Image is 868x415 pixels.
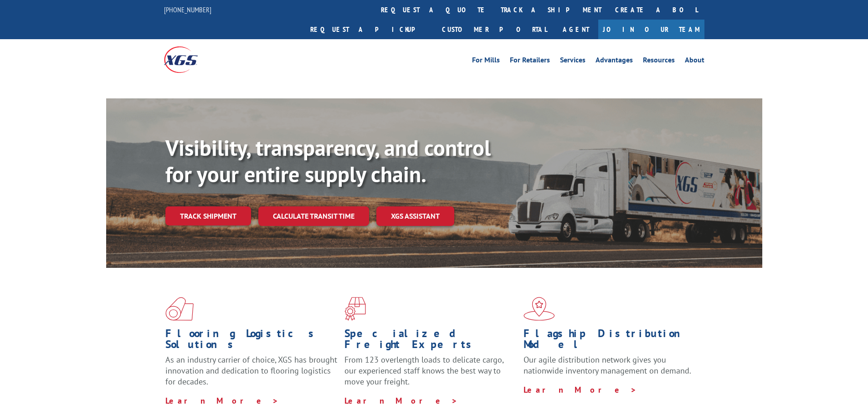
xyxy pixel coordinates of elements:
[643,56,675,67] a: Resources
[165,133,491,188] b: Visibility, transparency, and control for your entire supply chain.
[165,206,251,225] a: Track shipment
[303,20,435,39] a: Request a pickup
[524,354,691,376] span: Our agile distribution network gives you nationwide inventory management on demand.
[685,56,704,67] a: About
[258,206,369,226] a: Calculate transit time
[598,20,704,39] a: Join Our Team
[344,395,458,406] a: Learn More >
[165,354,337,387] span: As an industry carrier of choice, XGS has brought innovation and dedication to flooring logistics...
[560,56,586,67] a: Services
[165,297,194,321] img: xgs-icon-total-supply-chain-intelligence-red
[344,328,517,354] h1: Specialized Freight Experts
[524,384,637,395] a: Learn More >
[165,395,279,406] a: Learn More >
[164,5,211,14] a: [PHONE_NUMBER]
[344,297,366,321] img: xgs-icon-focused-on-flooring-red
[524,328,696,354] h1: Flagship Distribution Model
[165,328,338,354] h1: Flooring Logistics Solutions
[472,56,500,67] a: For Mills
[596,56,633,67] a: Advantages
[344,354,517,395] p: From 123 overlength loads to delicate cargo, our experienced staff knows the best way to move you...
[435,20,554,39] a: Customer Portal
[554,20,598,39] a: Agent
[376,206,454,226] a: XGS ASSISTANT
[510,56,550,67] a: For Retailers
[524,297,555,321] img: xgs-icon-flagship-distribution-model-red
